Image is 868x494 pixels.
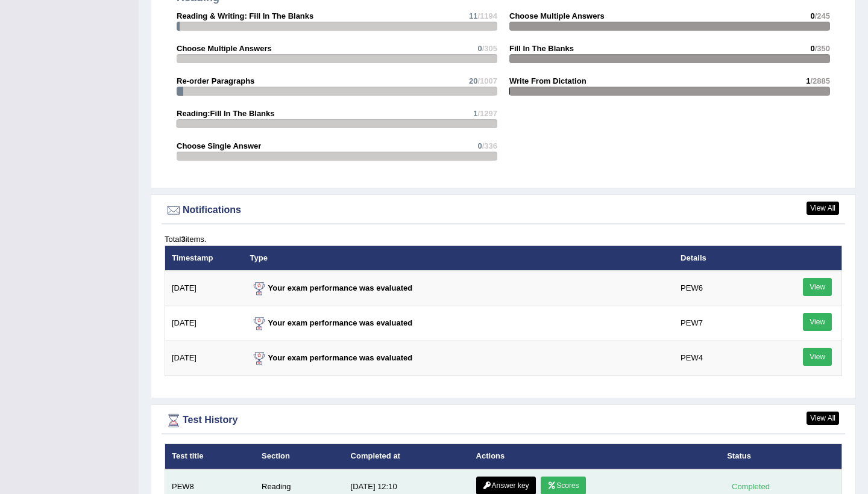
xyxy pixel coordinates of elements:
span: /1007 [477,76,497,85]
th: Actions [470,444,721,469]
a: View [803,348,832,366]
div: Completed [727,480,774,493]
a: View [803,278,832,296]
strong: Choose Multiple Answers [509,11,605,20]
span: 20 [469,76,477,85]
td: PEW4 [674,341,769,376]
th: Status [720,444,841,469]
td: [DATE] [165,271,244,306]
span: 0 [810,11,814,20]
div: Total items. [165,233,842,245]
span: /1194 [477,11,497,20]
span: 1 [473,109,477,118]
a: View All [807,412,839,425]
span: 0 [477,44,482,53]
a: View [803,313,832,331]
td: PEW6 [674,271,769,306]
span: 0 [810,44,814,53]
strong: Your exam performance was evaluated [250,353,413,362]
div: Test History [165,412,842,430]
th: Section [255,444,344,469]
td: PEW7 [674,306,769,341]
span: /2885 [810,76,830,85]
strong: Reading:Fill In The Blanks [177,109,275,118]
span: /245 [815,11,830,20]
b: 3 [181,235,185,244]
strong: Choose Single Answer [177,141,261,150]
th: Type [244,245,675,271]
strong: Write From Dictation [509,76,587,85]
span: /1297 [477,109,497,118]
span: 11 [469,11,477,20]
th: Completed at [344,444,470,469]
td: [DATE] [165,306,244,341]
span: 1 [806,76,810,85]
strong: Your exam performance was evaluated [250,283,413,292]
strong: Your exam performance was evaluated [250,318,413,327]
strong: Reading & Writing: Fill In The Blanks [177,11,313,20]
span: 0 [477,141,482,150]
th: Test title [165,444,256,469]
th: Details [674,245,769,271]
div: Notifications [165,202,842,220]
strong: Fill In The Blanks [509,44,574,53]
span: /336 [482,141,497,150]
th: Timestamp [165,245,244,271]
span: /305 [482,44,497,53]
td: [DATE] [165,341,244,376]
strong: Re-order Paragraphs [177,76,254,85]
span: /350 [815,44,830,53]
strong: Choose Multiple Answers [177,44,272,53]
a: View All [807,202,839,215]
